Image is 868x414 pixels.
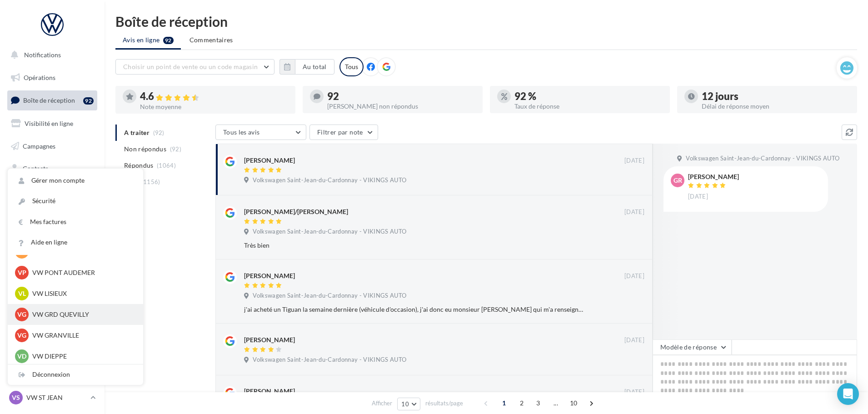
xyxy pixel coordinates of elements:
[5,137,99,156] a: Campagnes
[26,393,87,402] p: VW ST JEAN
[5,68,99,87] a: Opérations
[24,51,61,59] span: Notifications
[5,227,99,254] a: PLV et print personnalisable
[397,398,420,410] button: 10
[566,396,581,410] span: 10
[18,289,26,298] span: VL
[372,399,392,408] span: Afficher
[5,45,95,65] button: Notifications
[215,125,306,140] button: Tous les avis
[32,310,132,319] p: VW GRD QUEVILLY
[141,178,160,185] span: (1156)
[401,400,409,408] span: 10
[17,352,26,361] span: VD
[190,35,233,45] span: Commentaires
[295,59,334,75] button: Au total
[223,128,260,136] span: Tous les avis
[8,364,143,385] div: Déconnexion
[549,396,563,410] span: ...
[8,170,143,191] a: Gérer mon compte
[5,182,99,201] a: Médiathèque
[24,74,55,81] span: Opérations
[123,63,258,70] span: Choisir un point de vente ou un code magasin
[244,207,348,216] div: [PERSON_NAME]/[PERSON_NAME]
[673,176,682,185] span: Gr
[624,388,644,396] span: [DATE]
[514,103,663,110] div: Taux de réponse
[653,339,732,355] button: Modèle de réponse
[686,155,839,163] span: Volkswagen Saint-Jean-du-Cardonnay - VIKINGS AUTO
[425,399,463,408] span: résultats/page
[253,292,406,300] span: Volkswagen Saint-Jean-du-Cardonnay - VIKINGS AUTO
[25,120,73,127] span: Visibilité en ligne
[7,389,97,406] a: VS VW ST JEAN
[140,104,288,110] div: Note moyenne
[170,145,181,153] span: (92)
[244,156,295,165] div: [PERSON_NAME]
[279,59,334,75] button: Au total
[5,114,99,133] a: Visibilité en ligne
[253,356,406,364] span: Volkswagen Saint-Jean-du-Cardonnay - VIKINGS AUTO
[115,15,857,28] div: Boîte de réception
[8,191,143,211] a: Sécurité
[124,161,154,170] span: Répondus
[702,103,850,110] div: Délai de réponse moyen
[8,212,143,232] a: Mes factures
[624,157,644,165] span: [DATE]
[23,165,48,172] span: Contacts
[688,193,708,201] span: [DATE]
[688,174,739,180] div: [PERSON_NAME]
[624,272,644,280] span: [DATE]
[514,396,529,410] span: 2
[157,162,176,169] span: (1064)
[244,241,585,250] div: Très bien
[32,268,132,277] p: VW PONT AUDEMER
[244,271,295,280] div: [PERSON_NAME]
[32,289,132,298] p: VW LISIEUX
[32,331,132,340] p: VW GRANVILLE
[339,57,364,76] div: Tous
[5,159,99,178] a: Contacts
[497,396,511,410] span: 1
[8,232,143,253] a: Aide en ligne
[18,268,26,277] span: VP
[32,352,132,361] p: VW DIEPPE
[253,228,406,236] span: Volkswagen Saint-Jean-du-Cardonnay - VIKINGS AUTO
[23,96,75,104] span: Boîte de réception
[624,208,644,216] span: [DATE]
[514,91,663,101] div: 92 %
[12,393,20,402] span: VS
[124,145,166,154] span: Non répondus
[837,383,859,405] div: Open Intercom Messenger
[244,387,295,396] div: [PERSON_NAME]
[702,91,850,101] div: 12 jours
[83,97,94,105] div: 92
[327,103,475,110] div: [PERSON_NAME] non répondus
[624,336,644,344] span: [DATE]
[5,257,99,284] a: Campagnes DataOnDemand
[5,90,99,110] a: Boîte de réception92
[17,310,26,319] span: VG
[115,59,274,75] button: Choisir un point de vente ou un code magasin
[5,205,99,224] a: Calendrier
[244,335,295,344] div: [PERSON_NAME]
[140,91,288,102] div: 4.6
[23,142,55,150] span: Campagnes
[253,176,406,185] span: Volkswagen Saint-Jean-du-Cardonnay - VIKINGS AUTO
[244,305,585,314] div: j'ai acheté un Tiguan la semaine dernière (véhicule d'occasion), j'ai donc eu monsieur [PERSON_NA...
[309,125,378,140] button: Filtrer par note
[327,91,475,101] div: 92
[17,331,26,340] span: VG
[531,396,545,410] span: 3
